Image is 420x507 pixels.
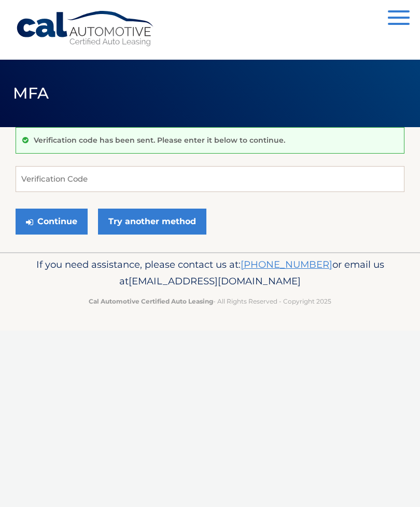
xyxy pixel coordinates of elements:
p: If you need assistance, please contact us at: or email us at [16,256,404,290]
span: MFA [13,84,49,103]
a: [PHONE_NUMBER] [241,258,332,270]
input: Verification Code [16,166,404,192]
a: Cal Automotive [16,10,156,47]
button: Menu [388,10,410,28]
button: Continue [16,209,88,235]
a: Try another method [98,209,206,235]
p: - All Rights Reserved - Copyright 2025 [16,296,404,307]
strong: Cal Automotive Certified Auto Leasing [89,297,213,305]
span: [EMAIL_ADDRESS][DOMAIN_NAME] [129,275,301,287]
p: Verification code has been sent. Please enter it below to continue. [34,135,285,145]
